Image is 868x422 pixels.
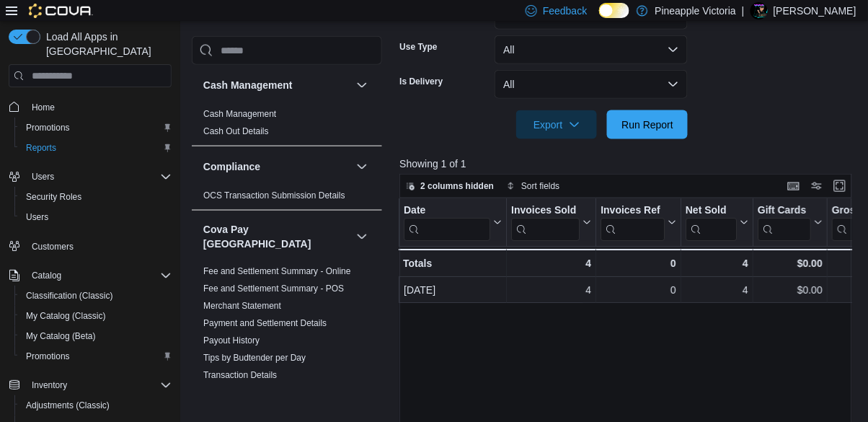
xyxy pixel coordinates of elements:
span: Security Roles [26,191,81,203]
button: Catalog [3,265,177,286]
p: [PERSON_NAME] [774,2,856,19]
div: Kurtis Tingley [750,2,768,19]
button: Date [404,204,502,241]
span: Load All Apps in [GEOGRAPHIC_DATA] [40,30,172,58]
span: Reports [26,142,56,154]
button: Security Roles [14,187,177,207]
button: All [495,35,688,64]
span: Cash Management [203,108,276,120]
span: Users [20,208,172,226]
button: Invoices Sold [511,204,591,241]
button: Run Report [607,110,688,139]
a: Security Roles [20,188,87,206]
a: Users [20,208,54,226]
span: Feedback [543,4,587,18]
img: Cova [29,4,93,18]
span: Promotions [20,348,172,365]
span: Classification (Classic) [26,290,113,302]
span: OCS Transaction Submission Details [203,190,345,201]
a: Payout History [203,335,260,346]
button: Cova Pay [GEOGRAPHIC_DATA] [203,222,350,251]
div: Compliance [192,187,382,210]
button: Export [516,110,597,139]
a: My Catalog (Classic) [20,307,112,325]
div: 4 [511,281,591,299]
div: Gift Card Sales [758,204,811,241]
button: Keyboard shortcuts [785,177,802,195]
span: 2 columns hidden [420,180,494,192]
a: Fee and Settlement Summary - Online [203,266,351,276]
span: Customers [32,241,74,252]
button: Promotions [14,346,177,366]
span: My Catalog (Beta) [26,330,96,342]
span: Transaction Details [203,369,277,381]
p: | [742,2,745,19]
div: Invoices Ref [601,204,665,241]
span: Reports [20,139,172,157]
button: Invoices Ref [601,204,677,241]
p: Pineapple Victoria [655,2,737,19]
a: Cash Out Details [203,126,269,136]
div: 4 [686,255,748,272]
button: 2 columns hidden [400,177,500,195]
button: Inventory [3,375,177,395]
a: Promotions [20,119,76,136]
a: Promotions [20,348,76,365]
button: Enter fullscreen [831,177,849,195]
button: Cash Management [203,78,350,92]
span: Fee and Settlement Summary - Online [203,265,351,277]
button: All [495,70,688,99]
div: 0 [601,281,677,299]
label: Is Delivery [399,76,443,87]
span: Users [26,168,172,185]
span: Sort fields [521,180,559,192]
a: Transaction Details [203,370,277,380]
div: Net Sold [686,204,737,218]
span: Home [26,97,172,115]
span: Classification (Classic) [20,287,172,304]
button: Cash Management [353,76,371,94]
a: Tips by Budtender per Day [203,353,306,363]
span: Security Roles [20,188,172,206]
a: Reports [20,139,62,157]
button: Cova Pay [GEOGRAPHIC_DATA] [353,228,371,245]
button: Reports [14,138,177,158]
button: Inventory [26,377,73,394]
a: Cash Management [203,109,276,119]
div: Invoices Ref [601,204,665,218]
div: Date [404,204,490,241]
span: Promotions [26,122,70,133]
a: Classification (Classic) [20,287,119,304]
span: Fee and Settlement Summary - POS [203,283,344,294]
button: My Catalog (Beta) [14,326,177,346]
span: Catalog [26,267,172,284]
span: My Catalog (Beta) [20,328,172,345]
button: Gift Cards [758,204,823,241]
h3: Cash Management [203,78,293,92]
button: Users [26,168,60,185]
span: My Catalog (Classic) [26,310,106,322]
a: Merchant Statement [203,301,281,311]
span: Payout History [203,335,260,346]
span: Adjustments (Classic) [26,400,110,411]
div: 4 [511,255,591,272]
button: Users [3,167,177,187]
button: Display options [808,177,825,195]
div: Date [404,204,490,218]
button: Compliance [353,158,371,175]
a: My Catalog (Beta) [20,328,102,345]
span: Payment and Settlement Details [203,317,327,329]
span: Promotions [20,119,172,136]
button: Net Sold [686,204,748,241]
span: My Catalog (Classic) [20,307,172,325]
button: Users [14,207,177,227]
button: My Catalog (Classic) [14,306,177,326]
div: 4 [686,281,748,299]
div: Gift Cards [758,204,811,218]
input: Dark Mode [599,3,629,18]
span: Home [32,102,55,113]
a: Customers [26,238,79,255]
span: Users [32,171,54,183]
h3: Compliance [203,159,260,174]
